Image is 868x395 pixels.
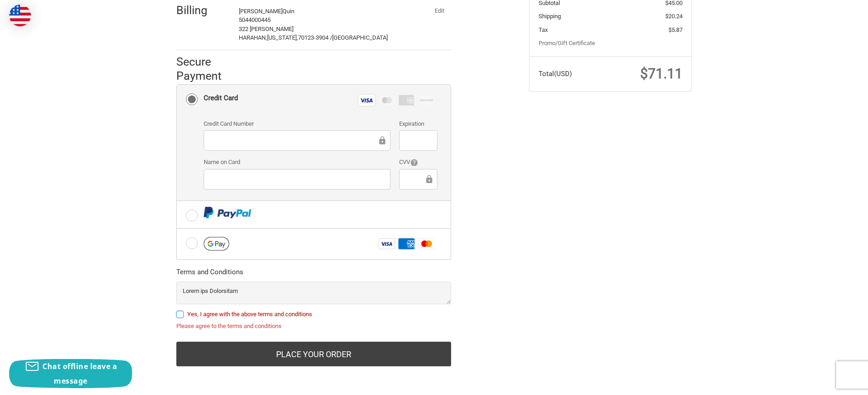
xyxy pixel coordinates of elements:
a: Promo/Gift Certificate [539,40,595,46]
button: Place Your Order [176,342,451,366]
iframe: Secure Credit Card Frame - CVV [406,174,424,185]
button: Edit [427,5,451,17]
label: Expiration [399,119,437,128]
span: 70123-3904 / [298,34,332,41]
button: Chat offline leave a message [9,359,132,388]
span: Quin [282,8,294,15]
iframe: Secure Credit Card Frame - Cardholder Name [210,174,384,185]
span: $20.24 [665,13,683,20]
span: [GEOGRAPHIC_DATA] [332,34,388,41]
span: Chat offline leave a message [42,361,117,386]
span: 5044000445 [239,16,271,23]
span: [US_STATE], [267,34,298,41]
legend: Terms and Conditions [176,267,243,282]
span: Shipping [539,13,561,20]
label: Please agree to the terms and conditions [176,323,451,330]
span: [PERSON_NAME] [239,8,282,15]
span: Total (USD) [539,70,572,78]
img: duty and tax information for United States [9,5,31,26]
span: $71.11 [640,66,683,82]
label: Name on Card [204,158,390,167]
label: CVV [399,158,437,167]
textarea: Lorem ips Dolorsitam Consectet adipisc Elit sed doei://tem.90i03.utl Etdolor ma aliq://eni.67a80.... [176,282,451,304]
h2: Billing [176,3,230,17]
div: Credit Card [204,91,238,106]
span: Tax [539,26,548,33]
iframe: Secure Credit Card Frame - Credit Card Number [210,135,377,146]
iframe: Secure Credit Card Frame - Expiration Date [406,135,431,146]
span: $5.87 [668,26,683,33]
img: Google Pay icon [204,237,229,251]
img: PayPal icon [204,207,252,218]
span: HARAHAN, [239,34,267,41]
label: Yes, I agree with the above terms and conditions [176,311,451,318]
span: 322 [PERSON_NAME] [239,26,293,32]
label: Credit Card Number [204,119,390,128]
h2: Secure Payment [176,55,238,83]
